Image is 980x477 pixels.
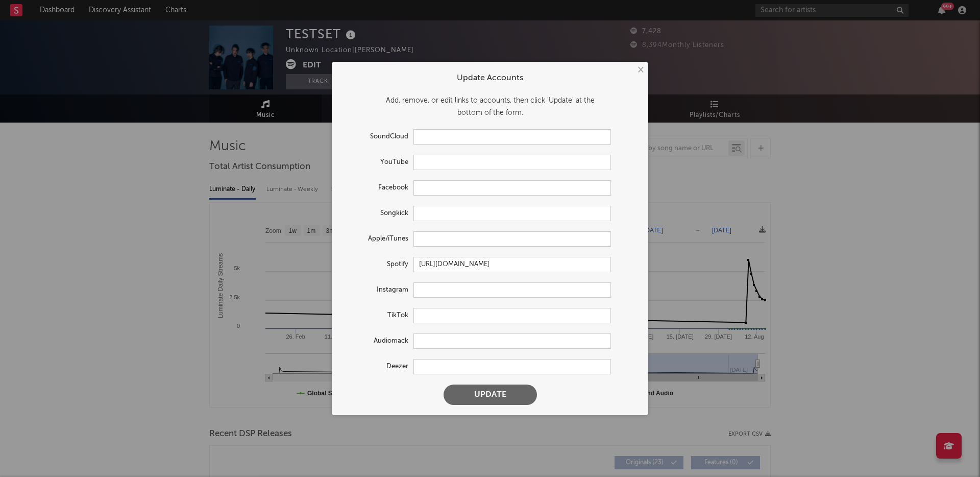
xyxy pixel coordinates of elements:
[342,72,638,84] div: Update Accounts
[342,361,413,373] label: Deezer
[342,182,413,194] label: Facebook
[342,156,413,169] label: YouTube
[342,284,413,296] label: Instagram
[342,131,413,143] label: SoundCloud
[342,207,413,220] label: Songkick
[342,335,413,347] label: Audiomack
[342,94,638,119] div: Add, remove, or edit links to accounts, then click 'Update' at the bottom of the form.
[634,64,646,76] button: ×
[444,385,537,405] button: Update
[342,233,413,245] label: Apple/iTunes
[342,258,413,271] label: Spotify
[342,309,413,322] label: TikTok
